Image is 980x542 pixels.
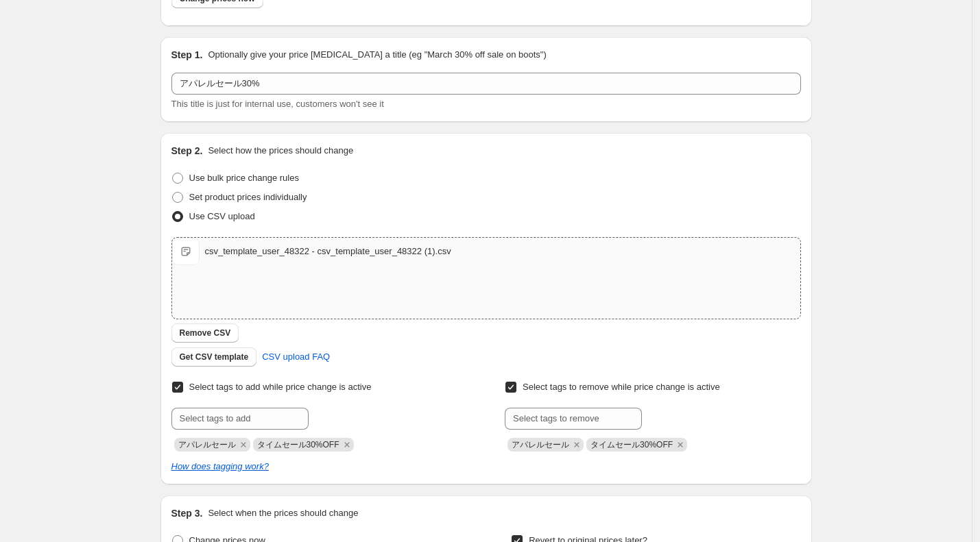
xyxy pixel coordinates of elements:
[171,506,203,520] h2: Step 3.
[590,440,673,449] span: タイムセール30%OFF
[237,439,250,451] button: Remove アパレルセール
[254,346,338,368] a: CSV upload FAQ
[341,439,353,451] button: Remove タイムセール30%OFF
[189,211,255,221] span: Use CSV upload
[171,73,801,95] input: 30% off holiday sale
[178,440,236,449] span: アパレルセール
[180,328,231,338] span: Remove CSV
[208,48,546,62] p: Optionally give your price [MEDICAL_DATA] a title (eg "March 30% off sale on boots")
[189,173,299,183] span: Use bulk price change rules
[171,323,239,343] button: Remove CSV
[171,461,269,471] a: How does tagging work?
[189,382,372,392] span: Select tags to add while price change is active
[512,440,569,449] span: アパレルセール
[171,99,384,109] span: This title is just for internal use, customers won't see it
[208,506,358,520] p: Select when the prices should change
[205,245,451,258] div: csv_template_user_48322 - csv_template_user_48322 (1).csv
[171,347,257,367] button: Get CSV template
[208,144,353,158] p: Select how the prices should change
[257,440,339,449] span: タイムセール30%OFF
[171,48,203,62] h2: Step 1.
[180,352,249,362] span: Get CSV template
[189,192,307,202] span: Set product prices individually
[523,382,720,392] span: Select tags to remove while price change is active
[262,350,330,364] span: CSV upload FAQ
[571,439,583,451] button: Remove アパレルセール
[674,439,686,451] button: Remove タイムセール30%OFF
[171,408,309,430] input: Select tags to add
[171,144,203,158] h2: Step 2.
[505,408,642,430] input: Select tags to remove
